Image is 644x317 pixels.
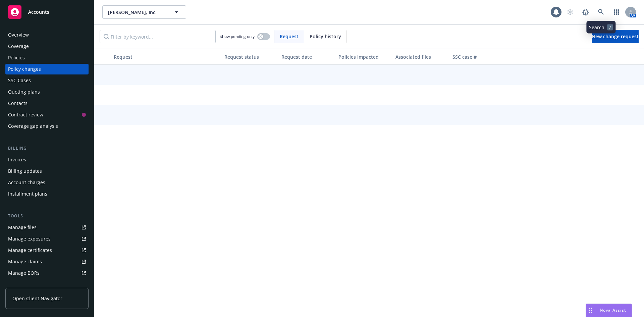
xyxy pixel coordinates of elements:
div: Account charges [8,177,45,188]
a: New change request [592,30,639,43]
a: Contract review [5,109,89,120]
input: Filter by keyword... [100,30,216,43]
div: Summary of insurance [8,279,59,290]
a: Invoices [5,154,89,165]
a: Manage exposures [5,233,89,244]
a: Policy changes [5,64,89,74]
div: Associated files [395,53,447,60]
span: Nova Assist [600,307,626,313]
button: Request date [279,49,336,65]
div: Request [114,53,219,60]
a: Manage files [5,222,89,233]
a: Manage claims [5,256,89,267]
a: Overview [5,30,89,40]
div: Manage exposures [8,233,51,244]
a: Installment plans [5,189,89,199]
span: Accounts [28,9,49,15]
span: [PERSON_NAME], Inc. [108,9,166,16]
div: Manage BORs [8,268,40,278]
button: Policies impacted [336,49,393,65]
div: Manage files [8,222,37,233]
button: Nova Assist [586,304,632,317]
a: Search [594,5,608,19]
span: Policy history [310,33,341,40]
div: SSC Cases [8,75,31,86]
button: Associated files [393,49,450,65]
div: Installment plans [8,189,47,199]
div: Policies impacted [338,53,390,60]
a: Billing updates [5,166,89,176]
div: Contract review [8,109,43,120]
a: Quoting plans [5,87,89,97]
div: Quoting plans [8,87,40,97]
a: Manage BORs [5,268,89,278]
span: Open Client Navigator [12,295,62,302]
div: Coverage gap analysis [8,121,58,131]
div: Billing updates [8,166,42,176]
button: SSC case # [450,49,500,65]
a: Start snowing [563,5,577,19]
button: Request status [222,49,279,65]
div: Overview [8,30,29,40]
button: [PERSON_NAME], Inc. [102,5,186,19]
div: Invoices [8,154,26,165]
div: Drag to move [586,304,594,317]
span: Show pending only [220,34,255,39]
div: SSC case # [452,53,497,60]
a: Account charges [5,177,89,188]
a: Accounts [5,3,89,21]
span: Request [280,33,299,40]
span: New change request [592,33,639,40]
div: Manage certificates [8,245,52,256]
div: Billing [5,145,89,152]
div: Manage claims [8,256,42,267]
a: Coverage [5,41,89,52]
div: Request status [224,53,276,60]
a: Manage certificates [5,245,89,256]
div: Tools [5,213,89,219]
div: Coverage [8,41,29,52]
a: Policies [5,52,89,63]
a: Report a Bug [579,5,592,19]
a: SSC Cases [5,75,89,86]
div: Policies [8,52,25,63]
a: Coverage gap analysis [5,121,89,131]
a: Summary of insurance [5,279,89,290]
a: Contacts [5,98,89,109]
div: Policy changes [8,64,41,74]
button: Request [111,49,222,65]
a: Switch app [610,5,623,19]
div: Contacts [8,98,28,109]
div: Request date [281,53,333,60]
